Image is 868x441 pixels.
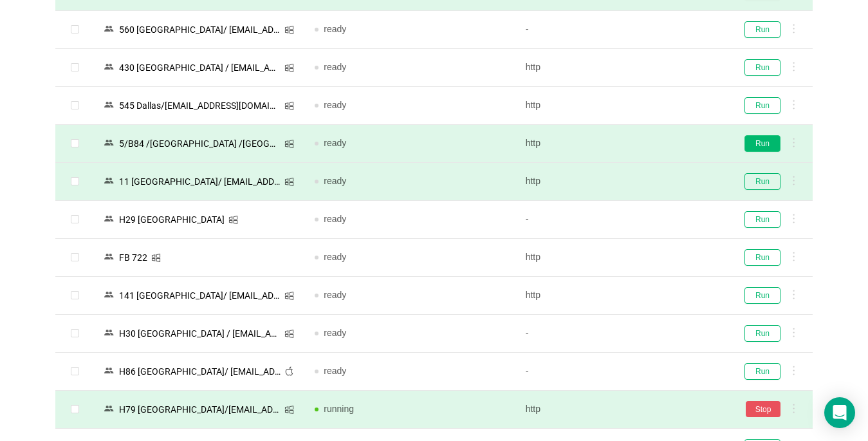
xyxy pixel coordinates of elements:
[744,135,780,152] button: Run
[744,211,780,228] button: Run
[324,214,346,224] span: ready
[515,125,726,163] td: http
[284,329,294,339] i: icon: windows
[515,239,726,277] td: http
[515,11,726,49] td: -
[324,252,346,262] span: ready
[515,277,726,315] td: http
[284,405,294,415] i: icon: windows
[746,401,780,417] button: Stop
[151,253,161,263] i: icon: windows
[744,325,780,342] button: Run
[515,391,726,429] td: http
[115,211,228,228] div: H29 [GEOGRAPHIC_DATA]
[324,366,346,376] span: ready
[744,173,780,190] button: Run
[115,21,284,38] div: 560 [GEOGRAPHIC_DATA]/ [EMAIL_ADDRESS][DOMAIN_NAME]
[228,215,238,225] i: icon: windows
[515,201,726,239] td: -
[284,63,294,73] i: icon: windows
[824,397,855,428] div: Open Intercom Messenger
[115,363,284,380] div: Н86 [GEOGRAPHIC_DATA]/ [EMAIL_ADDRESS][DOMAIN_NAME] [1]
[284,139,294,149] i: icon: windows
[744,21,780,38] button: Run
[284,291,294,301] i: icon: windows
[744,59,780,76] button: Run
[115,135,284,152] div: 5/В84 /[GEOGRAPHIC_DATA] /[GEOGRAPHIC_DATA]/ [EMAIL_ADDRESS][DOMAIN_NAME]
[115,59,284,76] div: 430 [GEOGRAPHIC_DATA] / [EMAIL_ADDRESS][DOMAIN_NAME]
[324,328,346,338] span: ready
[324,404,354,414] span: running
[115,325,284,342] div: Н30 [GEOGRAPHIC_DATA] / [EMAIL_ADDRESS][DOMAIN_NAME]
[515,163,726,201] td: http
[744,249,780,266] button: Run
[324,62,346,72] span: ready
[515,315,726,353] td: -
[115,249,151,266] div: FB 722
[744,287,780,304] button: Run
[324,24,346,34] span: ready
[324,138,346,148] span: ready
[284,101,294,111] i: icon: windows
[744,97,780,114] button: Run
[744,363,780,380] button: Run
[284,366,294,376] i: icon: apple
[324,176,346,186] span: ready
[515,353,726,391] td: -
[115,287,284,304] div: 141 [GEOGRAPHIC_DATA]/ [EMAIL_ADDRESS][DOMAIN_NAME]
[115,401,284,418] div: H79 [GEOGRAPHIC_DATA]/[EMAIL_ADDRESS][DOMAIN_NAME] [1]
[324,100,346,110] span: ready
[324,290,346,300] span: ready
[284,25,294,35] i: icon: windows
[515,87,726,125] td: http
[515,49,726,87] td: http
[115,97,284,114] div: 545 Dallas/[EMAIL_ADDRESS][DOMAIN_NAME]
[284,177,294,187] i: icon: windows
[115,173,284,190] div: 11 [GEOGRAPHIC_DATA]/ [EMAIL_ADDRESS][DOMAIN_NAME]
